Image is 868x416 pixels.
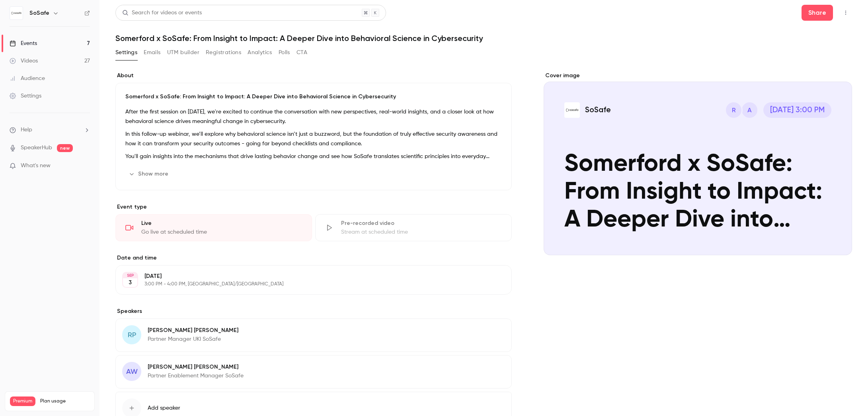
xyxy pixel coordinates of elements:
[248,46,272,59] button: Analytics
[148,335,238,343] p: Partner Manager UKI SoSafe
[128,330,136,340] span: RP
[125,152,502,161] p: You'll gain insights into the mechanisms that drive lasting behavior change and see how SoSafe tr...
[21,126,32,134] span: Help
[141,228,302,236] div: Go live at scheduled time
[125,129,502,148] p: In this follow-up webinar, we’ll explore why behavioral science isn’t just a buzzword, but the fo...
[21,162,51,170] span: What's new
[144,272,470,280] p: [DATE]
[141,219,302,227] div: Live
[125,168,173,180] button: Show more
[148,326,238,334] p: [PERSON_NAME] [PERSON_NAME]
[129,279,132,287] p: 3
[544,72,852,255] section: Cover image
[115,46,137,59] button: Settings
[21,144,52,152] a: SpeakerHub
[10,57,38,65] div: Videos
[115,355,512,389] div: AW[PERSON_NAME] [PERSON_NAME]Partner Enablement Manager SoSafe
[10,126,90,134] li: help-dropdown-opener
[115,307,512,315] label: Speakers
[802,5,833,21] button: Share
[315,214,512,241] div: Pre-recorded videoStream at scheduled time
[57,144,73,152] span: new
[122,9,202,17] div: Search for videos or events
[40,398,90,404] span: Plan usage
[125,93,502,101] p: Somerford x SoSafe: From Insight to Impact: A Deeper Dive into Behavioral Science in Cybersecurity
[115,203,512,211] p: Event type
[115,254,512,262] label: Date and time
[148,372,244,380] p: Partner Enablement Manager SoSafe
[123,273,137,278] div: SEP
[115,72,512,80] label: About
[115,318,512,352] div: RP[PERSON_NAME] [PERSON_NAME]Partner Manager UKI SoSafe
[148,404,180,412] span: Add speaker
[10,74,45,82] div: Audience
[10,39,37,47] div: Events
[206,46,241,59] button: Registrations
[167,46,199,59] button: UTM builder
[144,281,470,287] p: 3:00 PM - 4:00 PM, [GEOGRAPHIC_DATA]/[GEOGRAPHIC_DATA]
[144,46,160,59] button: Emails
[296,46,307,59] button: CTA
[125,107,502,126] p: After the first session on [DATE], we're excited to continue the conversation with new perspectiv...
[10,7,23,20] img: SoSafe
[341,228,502,236] div: Stream at scheduled time
[80,162,90,170] iframe: Noticeable Trigger
[341,219,502,227] div: Pre-recorded video
[126,366,138,377] span: AW
[148,363,244,371] p: [PERSON_NAME] [PERSON_NAME]
[115,214,312,241] div: LiveGo live at scheduled time
[544,72,852,80] label: Cover image
[10,92,41,100] div: Settings
[279,46,290,59] button: Polls
[10,396,35,406] span: Premium
[115,33,852,43] h1: Somerford x SoSafe: From Insight to Impact: A Deeper Dive into Behavioral Science in Cybersecurity
[29,9,49,17] h6: SoSafe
